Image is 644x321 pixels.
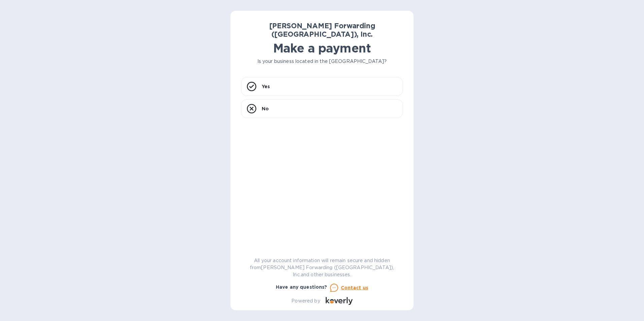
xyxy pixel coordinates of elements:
b: Have any questions? [276,284,327,290]
p: All your account information will remain secure and hidden from [PERSON_NAME] Forwarding ([GEOGRA... [241,257,403,278]
b: [PERSON_NAME] Forwarding ([GEOGRAPHIC_DATA]), Inc. [269,22,375,38]
p: No [262,105,269,112]
u: Contact us [341,285,368,290]
p: Powered by [291,297,320,305]
p: Yes [262,83,270,90]
h1: Make a payment [241,41,403,55]
p: Is your business located in the [GEOGRAPHIC_DATA]? [241,58,403,65]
